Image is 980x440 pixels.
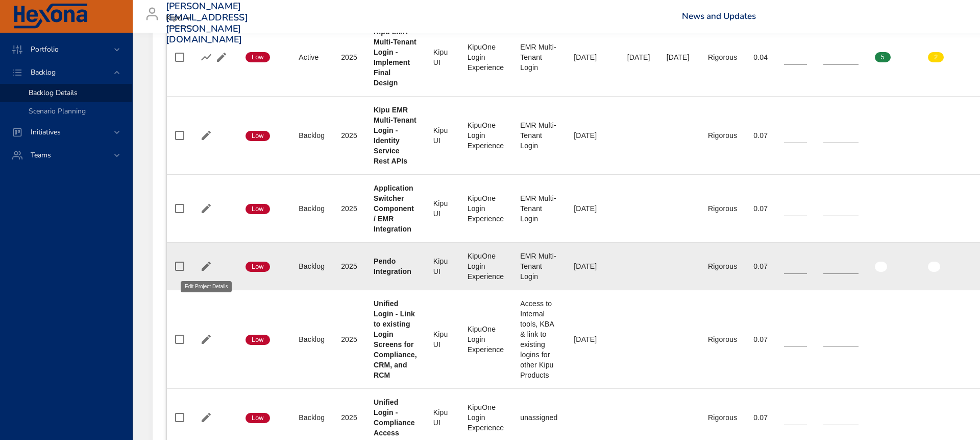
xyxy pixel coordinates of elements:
div: 2025 [341,412,357,423]
button: Edit Project Details [199,410,214,425]
button: Edit Project Details [214,50,229,65]
div: Rigorous [708,334,737,344]
div: KipuOne Login Experience [468,120,504,151]
span: Scenario Planning [29,106,86,116]
div: Rigorous [708,203,737,214]
div: EMR Multi-Tenant Login [520,251,557,282]
div: Kipu UI [433,407,451,428]
span: 2 [928,53,944,62]
b: Unified Login - Link to existing Login Screens for Compliance, CRM, and RCM [374,299,417,379]
button: Edit Project Details [199,201,214,216]
div: Backlog [299,412,325,423]
div: 0.07 [753,130,768,141]
div: Access to Internal tools, KBA & link to existing logins for other Kipu Products [520,298,557,380]
div: EMR Multi-Tenant Login [520,42,557,73]
img: Hexona [12,4,89,29]
div: 0.07 [753,261,768,271]
div: Kipu UI [433,47,451,67]
div: 2025 [341,203,357,214]
span: Low [246,131,270,141]
span: Low [246,204,270,214]
div: Rigorous [708,412,737,423]
span: Initiatives [22,127,69,137]
div: Kipu UI [433,125,451,146]
div: [DATE] [574,130,610,141]
h3: [PERSON_NAME][EMAIL_ADDRESS][PERSON_NAME][DOMAIN_NAME] [166,1,248,45]
div: [DATE] [667,52,692,62]
div: 2025 [341,334,357,344]
div: [DATE] [574,334,610,344]
div: 2025 [341,261,357,271]
button: Show Burnup [199,50,214,65]
span: Teams [22,150,59,160]
div: 2025 [341,52,357,62]
div: 2025 [341,130,357,141]
span: 5 [875,53,891,62]
div: Rigorous [708,52,737,62]
div: Backlog [299,261,325,271]
span: Low [246,413,270,423]
button: Edit Project Details [199,332,214,347]
div: Backlog [299,334,325,344]
div: unassigned [520,412,557,423]
span: Low [246,53,270,62]
span: Low [246,262,270,271]
div: [DATE] [627,52,650,62]
div: Kipu UI [433,256,451,276]
a: News and Updates [682,10,756,22]
div: Kipu UI [433,329,451,350]
div: [DATE] [574,261,610,271]
b: Application Switcher Component / EMR Integration [374,184,414,233]
div: Kipu [166,10,194,27]
div: 0.07 [753,334,768,344]
div: Active [299,52,325,62]
span: Backlog Details [29,88,78,98]
div: 0.04 [753,52,768,62]
div: EMR Multi-Tenant Login [520,120,557,151]
div: Rigorous [708,261,737,271]
span: Backlog [22,67,64,77]
div: 0.07 [753,412,768,423]
div: Kipu UI [433,198,451,219]
span: Portfolio [22,44,67,54]
div: Backlog [299,203,325,214]
div: KipuOne Login Experience [468,324,504,355]
div: EMR Multi-Tenant Login [520,193,557,224]
div: [DATE] [574,52,610,62]
div: Rigorous [708,130,737,141]
b: Unified Login - Compliance Access [374,398,415,437]
div: 0.07 [753,203,768,214]
div: [DATE] [574,203,610,214]
span: Low [246,335,270,344]
b: Kipu EMR Multi-Tenant Login - Identity Service Rest APIs [374,106,416,165]
div: Backlog [299,130,325,141]
b: Pendo Integration [374,257,411,275]
div: KipuOne Login Experience [468,42,504,73]
button: Edit Project Details [199,128,214,143]
div: KipuOne Login Experience [468,193,504,224]
div: KipuOne Login Experience [468,402,504,433]
div: KipuOne Login Experience [468,251,504,282]
b: Kipu EMR Multi-Tenant Login - Implement Final Design [374,28,416,87]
